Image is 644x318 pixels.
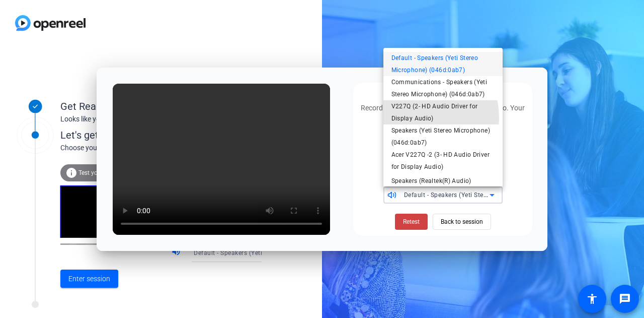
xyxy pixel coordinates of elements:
[391,100,495,124] span: V227Q (2- HD Audio Driver for Display Audio)
[391,52,495,76] span: Default - Speakers (Yeti Stereo Microphone) (046d:0ab7)
[391,149,495,173] span: Acer V227Q -2 (3- HD Audio Driver for Display Audio)
[391,76,495,100] span: Communications - Speakers (Yeti Stereo Microphone) (046d:0ab7)
[391,175,471,187] span: Speakers (Realtek(R) Audio)
[391,124,495,149] span: Speakers (Yeti Stereo Microphone) (046d:0ab7)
